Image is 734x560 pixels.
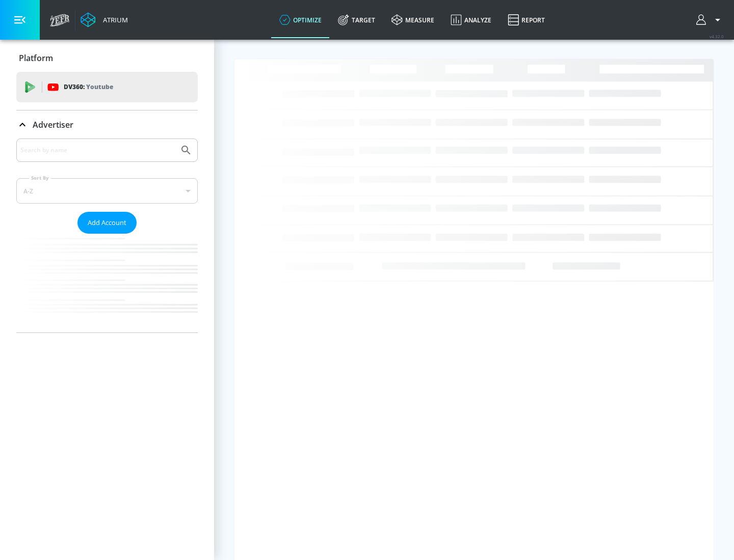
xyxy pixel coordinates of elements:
input: Search by name [20,144,175,157]
a: Target [330,2,383,38]
p: Advertiser [33,119,73,130]
p: Youtube [86,81,113,92]
a: Atrium [81,12,128,27]
nav: list of Advertiser [16,234,198,332]
div: DV360: Youtube [16,72,198,102]
div: Advertiser [16,110,198,139]
span: Add Account [88,217,126,229]
a: Report [500,2,553,38]
div: Advertiser [16,138,198,332]
a: measure [383,2,442,38]
a: optimize [271,2,330,38]
label: Sort By [29,175,51,181]
div: Platform [16,44,198,72]
div: Atrium [99,15,128,24]
p: DV360: [64,81,113,93]
div: A-Z [16,178,198,204]
span: v 4.32.0 [710,34,724,39]
button: Add Account [77,212,137,234]
a: Analyze [442,2,500,38]
p: Platform [19,52,53,64]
